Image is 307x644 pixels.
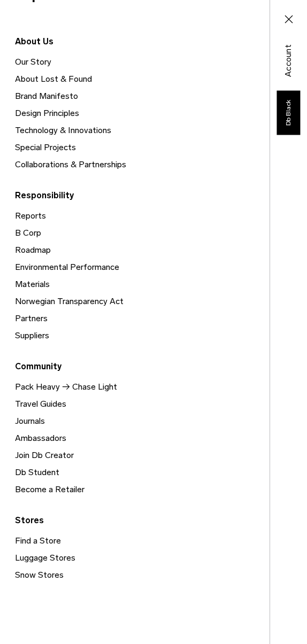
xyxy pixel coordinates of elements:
span: About Us [15,35,270,48]
a: Reports [15,207,270,224]
span: Community [15,360,270,373]
a: Snow Stores [15,567,270,584]
a: Norwegian Transparency Act [15,293,270,310]
a: Join Db Creator [15,447,270,464]
a: Environmental Performance [15,259,270,276]
a: Become a Retailer [15,481,270,498]
a: Account [278,54,300,67]
a: Suppliers [15,327,270,344]
span: Account [282,44,295,77]
a: Ambassadors [15,430,270,447]
a: Special Projects [15,139,270,156]
a: Skate Stores [15,584,270,601]
a: About Lost & Found [15,71,270,88]
a: Db Black [277,90,300,135]
a: Our Story [15,53,270,71]
a: Luggage Stores [15,549,270,567]
a: Partners [15,310,270,327]
a: Journals [15,413,270,430]
a: Brand Manifesto [15,88,270,105]
a: B Corp [15,224,270,242]
a: Materials [15,276,270,293]
a: Design Principles [15,105,270,122]
a: Db Student [15,464,270,481]
a: Roadmap [15,242,270,259]
a: Find a Store [15,532,270,549]
a: Technology & Innovations [15,122,270,139]
a: Collaborations & Partnerships [15,156,270,173]
a: Travel Guides [15,395,270,413]
span: Stores [15,514,270,527]
span: Responsibility [15,189,270,202]
a: Pack Heavy → Chase Light [15,378,270,395]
